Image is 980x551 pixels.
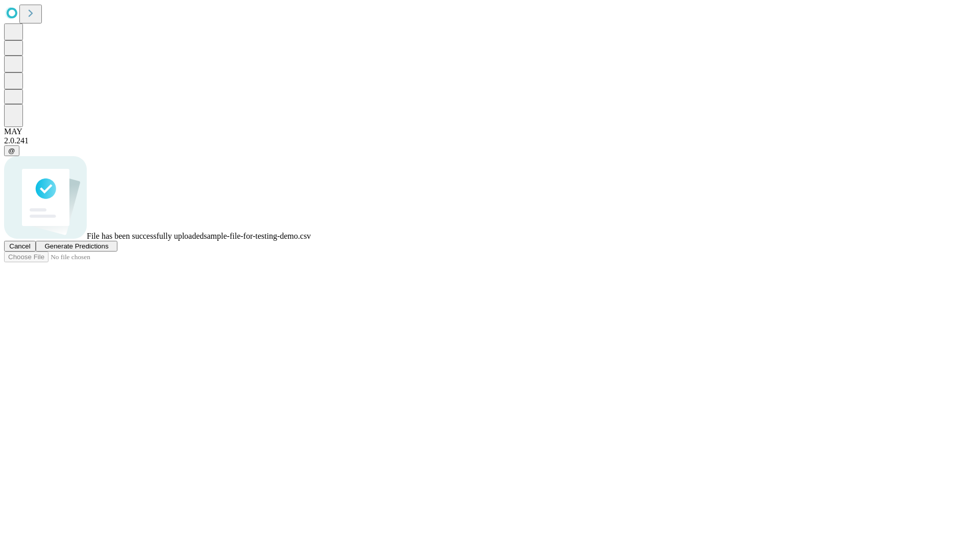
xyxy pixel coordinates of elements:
span: Cancel [9,242,31,250]
span: @ [8,147,15,155]
div: 2.0.241 [4,136,976,145]
span: Generate Predictions [44,242,108,250]
button: Generate Predictions [36,241,117,252]
button: @ [4,145,19,156]
span: sample-file-for-testing-demo.csv [204,232,311,240]
span: File has been successfully uploaded [87,232,204,240]
div: MAY [4,127,976,136]
button: Cancel [4,241,36,252]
